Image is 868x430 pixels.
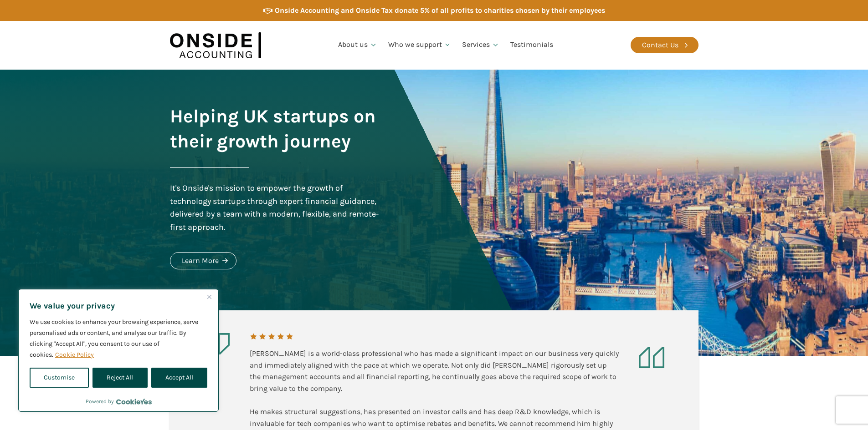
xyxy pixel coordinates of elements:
[151,368,207,388] button: Accept All
[116,399,152,405] a: Visit CookieYes website
[170,28,261,63] img: Onside Accounting
[642,39,678,51] div: Contact Us
[170,252,236,269] a: Learn More
[275,5,605,16] div: Onside Accounting and Onside Tax donate 5% of all profits to charities chosen by their employees
[505,30,559,61] a: Testimonials
[30,300,207,311] p: We value your privacy
[333,30,383,61] a: About us
[86,397,152,406] div: Powered by
[170,182,381,234] div: It's Onside's mission to empower the growth of technology startups through expert financial guida...
[182,255,219,267] div: Learn More
[204,291,215,302] button: Close
[92,368,147,388] button: Reject All
[631,37,699,53] a: Contact Us
[383,30,457,61] a: Who we support
[457,30,505,61] a: Services
[55,350,94,359] a: Cookie Policy
[170,104,381,154] h1: Helping UK startups on their growth journey
[207,295,211,299] img: Close
[30,317,207,360] p: We use cookies to enhance your browsing experience, serve personalised ads or content, and analys...
[30,368,89,388] button: Customise
[18,289,219,412] div: We value your privacy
